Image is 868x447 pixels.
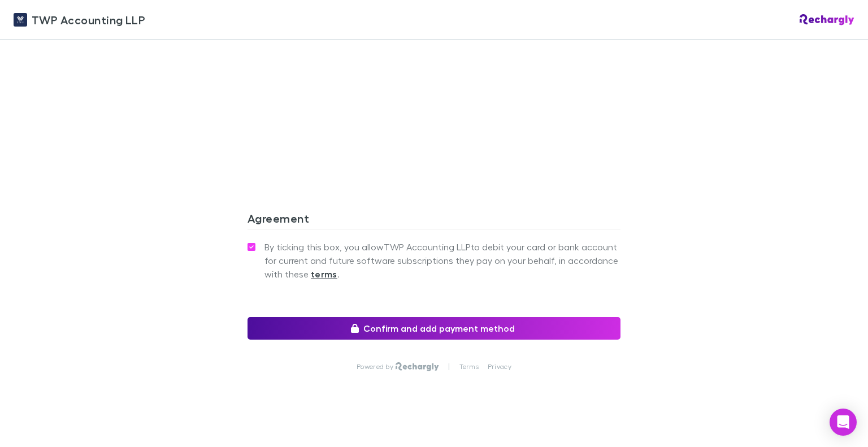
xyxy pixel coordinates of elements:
[448,362,450,371] p: |
[357,362,396,371] p: Powered by
[830,409,857,436] div: Open Intercom Messenger
[248,317,620,340] button: Confirm and add payment method
[800,14,854,25] img: Rechargly Logo
[459,362,479,371] a: Terms
[264,240,620,281] span: By ticking this box, you allow TWP Accounting LLP to debit your card or bank account for current ...
[32,11,145,28] span: TWP Accounting LLP
[488,362,511,371] a: Privacy
[14,13,27,27] img: TWP Accounting LLP's Logo
[311,268,337,280] strong: terms
[248,211,620,229] h3: Agreement
[396,362,439,371] img: Rechargly Logo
